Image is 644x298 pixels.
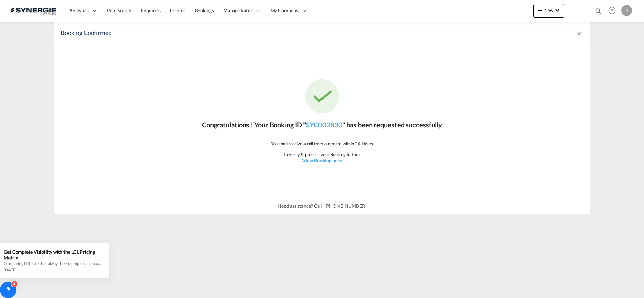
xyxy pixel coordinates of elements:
[536,7,562,13] span: New
[621,5,632,16] div: K
[536,6,544,14] md-icon: icon-plus 400-fg
[202,120,442,130] p: Congratulations ! Your Booking ID " " has been requested successfully
[107,7,131,13] span: Rate Search
[141,7,161,13] span: Enquiries
[195,7,214,13] span: Bookings
[606,5,621,17] div: Help
[606,5,618,16] span: Help
[533,4,564,18] button: icon-plus 400-fgNewicon-chevron-down
[271,7,298,14] span: My Company
[595,7,602,15] md-icon: icon-magnify
[278,203,366,210] p: Need assistance? Call: [PHONE_NUMBER]
[170,7,185,13] span: Quotes
[69,7,89,14] span: Analytics
[223,7,252,14] span: Manage Rates
[271,141,373,147] p: You shall receive a call from our team within 24 Hours
[10,3,56,18] img: 1f56c880d42311ef80fc7dca854c8e59.png
[306,121,342,129] a: SYC002830
[553,6,562,14] md-icon: icon-chevron-down
[284,151,360,157] p: to verify & process your Booking further
[595,7,602,18] div: icon-magnify
[61,28,479,38] div: Booking Confirmed
[302,158,342,163] u: View Booking here
[576,31,582,36] md-icon: icon-close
